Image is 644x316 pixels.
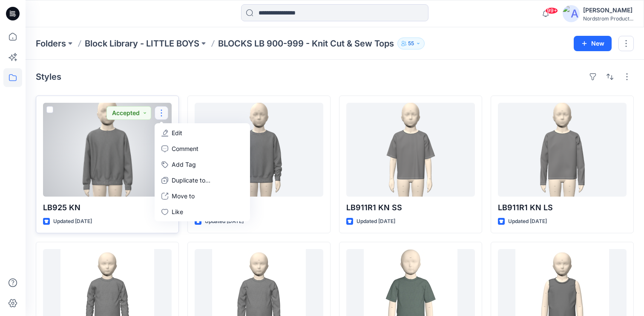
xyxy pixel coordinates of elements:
p: Like [172,207,183,216]
a: LB911R1 KN SS [346,103,475,197]
p: Updated [DATE] [53,217,92,226]
a: Block Library - LITTLE BOYS [85,38,199,49]
button: Add Tag [156,157,248,172]
p: Comment [172,144,198,153]
a: LB911R1 KN LS [498,103,627,197]
p: LB924 KN [195,202,323,214]
button: New [574,36,612,51]
p: Updated [DATE] [508,217,547,226]
p: LB925 KN [43,202,172,214]
p: Edit [172,128,182,137]
p: BLOCKS LB 900-999 - Knit Cut & Sew Tops [218,38,394,49]
div: [PERSON_NAME] [583,5,633,15]
p: Updated [DATE] [356,217,395,226]
a: LB924 KN [195,103,323,197]
p: LB911R1 KN SS [346,202,475,214]
button: 55 [397,38,425,49]
img: avatar [563,5,580,22]
p: Move to [172,191,195,200]
a: Edit [156,125,248,141]
p: Updated [DATE] [205,217,244,226]
h4: Styles [36,72,61,82]
p: Duplicate to... [172,176,210,185]
a: LB925 KN [43,103,172,197]
div: Nordstrom Product... [583,15,633,22]
p: LB911R1 KN LS [498,202,627,214]
a: Folders [36,38,66,49]
p: 55 [408,39,414,48]
span: 99+ [545,7,558,14]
